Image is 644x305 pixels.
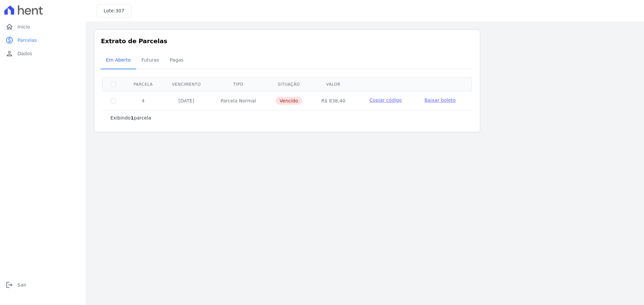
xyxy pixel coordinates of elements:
a: logoutSair [3,278,83,292]
td: Parcela Normal [211,91,266,110]
span: Vencido [276,97,302,105]
a: Pagas [164,52,189,69]
a: Em Aberto [101,52,136,69]
i: paid [5,36,13,44]
span: Sair [17,282,26,288]
span: Parcelas [17,37,37,44]
h3: Lote: [104,7,124,14]
span: Início [17,23,30,30]
th: Situação [266,77,312,91]
th: Tipo [211,77,266,91]
a: homeInício [3,20,83,33]
b: 1 [130,115,134,121]
td: R$ 838,40 [312,91,355,110]
td: 4 [124,91,162,110]
a: personDados [3,47,83,60]
i: person [5,50,13,58]
span: Dados [17,50,32,57]
span: Futuras [138,53,163,67]
p: Exibindo parcela [110,115,151,121]
th: Valor [312,77,355,91]
td: [DATE] [162,91,211,110]
span: Em Aberto [102,53,135,67]
a: paidParcelas [3,33,83,47]
h3: Extrato de Parcelas [101,36,473,46]
th: Vencimento [162,77,211,91]
th: Parcela [124,77,162,91]
button: Copiar código [363,97,408,103]
span: 307 [115,8,124,13]
a: Baixar boleto [424,97,455,103]
span: Copiar código [370,97,402,103]
span: Pagas [166,53,187,67]
i: home [5,23,13,31]
i: logout [5,281,13,289]
span: Baixar boleto [424,97,455,103]
a: Futuras [136,52,164,69]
